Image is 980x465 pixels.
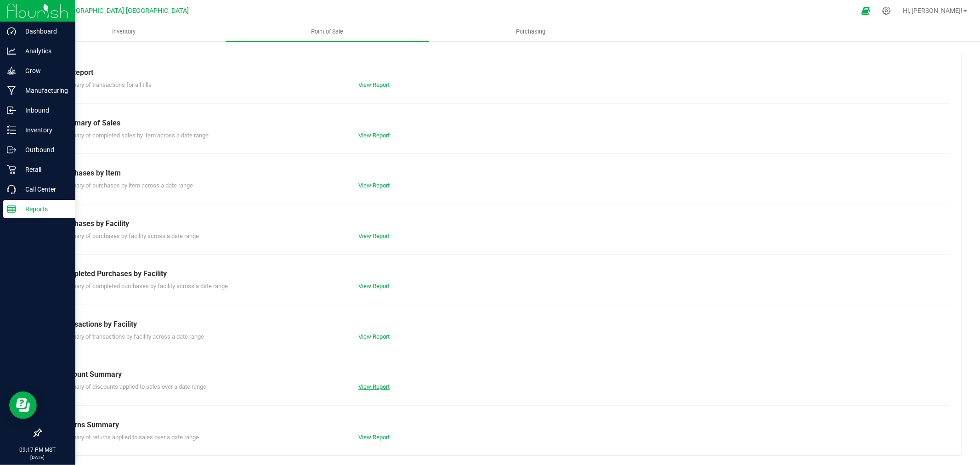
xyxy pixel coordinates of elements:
[855,2,876,20] span: Open Ecommerce Menu
[299,28,356,36] span: Point of Sale
[16,65,71,76] p: Grow
[358,182,390,189] a: View Report
[358,283,390,289] a: View Report
[59,383,206,390] span: Summary of discounts applied to sales over a date range
[59,420,943,431] div: Returns Summary
[881,6,892,15] div: Manage settings
[59,81,152,88] span: Summary of transactions for all tills
[7,165,16,174] inline-svg: Retail
[7,145,16,154] inline-svg: Outbound
[7,86,16,95] inline-svg: Manufacturing
[40,32,962,53] div: POS Reports
[358,132,390,139] a: View Report
[7,204,16,214] inline-svg: Reports
[7,66,16,75] inline-svg: Grow
[59,118,943,129] div: Summary of Sales
[903,7,963,14] span: Hi, [PERSON_NAME]!
[59,333,204,340] span: Summary of transactions by facility across a date range
[4,454,71,461] p: [DATE]
[59,232,199,239] span: Summary of purchases by facility across a date range
[59,369,943,380] div: Discount Summary
[358,333,390,340] a: View Report
[59,168,943,179] div: Purchases by Item
[59,319,943,330] div: Transactions by Facility
[16,144,71,155] p: Outbound
[9,391,37,419] iframe: Resource center
[22,22,226,41] a: Inventory
[4,446,71,454] p: 09:17 PM MST
[16,184,71,195] p: Call Center
[358,434,390,441] a: View Report
[59,218,943,229] div: Purchases by Facility
[100,28,148,36] span: Inventory
[504,28,558,36] span: Purchasing
[59,132,209,139] span: Summary of completed sales by item across a date range
[59,67,943,78] div: Till Report
[7,27,16,36] inline-svg: Dashboard
[429,22,633,41] a: Purchasing
[226,22,429,41] a: Point of Sale
[59,268,943,279] div: Completed Purchases by Facility
[27,7,189,15] span: [US_STATE][GEOGRAPHIC_DATA] [GEOGRAPHIC_DATA]
[16,26,71,37] p: Dashboard
[16,204,71,215] p: Reports
[7,185,16,194] inline-svg: Call Center
[358,81,390,88] a: View Report
[16,125,71,136] p: Inventory
[7,46,16,56] inline-svg: Analytics
[59,434,199,441] span: Summary of returns applied to sales over a date range
[16,45,71,57] p: Analytics
[358,232,390,239] a: View Report
[358,383,390,390] a: View Report
[7,106,16,115] inline-svg: Inbound
[7,125,16,135] inline-svg: Inventory
[16,85,71,96] p: Manufacturing
[59,182,193,189] span: Summary of purchases by item across a date range
[16,105,71,116] p: Inbound
[16,164,71,175] p: Retail
[59,283,228,289] span: Summary of completed purchases by facility across a date range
